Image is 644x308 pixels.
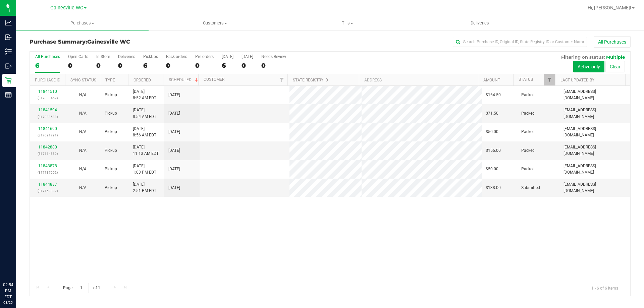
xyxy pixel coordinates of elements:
span: Pickup [105,92,117,98]
span: Deliveries [462,20,498,26]
span: Not Applicable [79,185,87,190]
span: Page of 1 [57,283,106,293]
span: Not Applicable [79,93,87,97]
span: Pickup [105,110,117,117]
p: (317159892) [34,188,61,194]
div: [DATE] [222,54,233,59]
span: $71.50 [486,110,498,117]
span: Pickup [105,129,117,135]
span: [EMAIL_ADDRESS][DOMAIN_NAME] [563,144,626,157]
a: Sync Status [70,78,96,82]
span: [EMAIL_ADDRESS][DOMAIN_NAME] [563,163,626,176]
span: [DATE] [168,110,180,117]
a: 11843878 [38,164,57,168]
span: [EMAIL_ADDRESS][DOMAIN_NAME] [563,107,626,120]
span: Gainesville WC [50,5,83,11]
span: [EMAIL_ADDRESS][DOMAIN_NAME] [563,88,626,101]
div: 0 [195,62,214,69]
button: N/A [79,185,87,191]
a: Filter [276,74,287,85]
span: Customers [149,20,281,26]
div: PickUps [143,54,158,59]
span: $164.50 [486,92,501,98]
inline-svg: Inbound [5,34,12,41]
button: Active only [573,61,604,72]
div: Deliveries [118,54,135,59]
span: $50.00 [486,166,498,172]
span: Packed [521,147,535,154]
span: Tills [281,20,413,26]
span: [EMAIL_ADDRESS][DOMAIN_NAME] [563,181,626,194]
inline-svg: Inventory [5,48,12,55]
span: Pickup [105,147,117,154]
div: 6 [35,62,60,69]
span: Not Applicable [79,148,87,153]
p: (317091791) [34,132,61,138]
span: Filtering on status: [561,54,605,60]
div: 0 [118,62,135,69]
span: Packed [521,166,535,172]
span: Hi, [PERSON_NAME]! [588,5,631,10]
div: 0 [261,62,286,69]
p: (317083469) [34,95,61,101]
inline-svg: Analytics [5,19,12,26]
p: (317137652) [34,169,61,176]
button: N/A [79,147,87,154]
div: 0 [96,62,110,69]
span: [DATE] [168,185,180,191]
span: Packed [521,92,535,98]
button: N/A [79,166,87,172]
span: Gainesville WC [87,39,130,45]
span: Packed [521,110,535,117]
span: $138.00 [486,185,501,191]
span: Not Applicable [79,111,87,116]
iframe: Resource center unread badge [20,253,28,261]
span: Not Applicable [79,167,87,171]
button: N/A [79,92,87,98]
span: Pickup [105,185,117,191]
th: Address [359,74,478,86]
div: 0 [241,62,253,69]
p: (317088583) [34,114,61,120]
div: 6 [143,62,158,69]
a: 11841510 [38,89,57,94]
div: [DATE] [241,54,253,59]
a: Last Updated By [560,78,594,82]
div: Needs Review [261,54,286,59]
a: Status [519,77,533,82]
a: Amount [483,78,500,82]
span: [DATE] 2:51 PM EDT [133,181,156,194]
p: 08/25 [3,300,13,305]
input: 1 [77,283,89,293]
a: Customer [204,77,224,82]
div: Back-orders [166,54,187,59]
button: All Purchases [594,36,631,48]
a: 11841690 [38,126,57,131]
p: (317114880) [34,150,61,157]
span: [DATE] [168,92,180,98]
a: Tills [281,16,414,30]
h3: Purchase Summary: [30,39,230,45]
div: 0 [68,62,88,69]
span: $50.00 [486,129,498,135]
span: [DATE] 8:52 AM EDT [133,88,156,101]
a: State Registry ID [293,78,328,82]
inline-svg: Retail [5,77,12,84]
div: 0 [166,62,187,69]
span: Packed [521,129,535,135]
span: [DATE] 8:56 AM EDT [133,126,156,138]
span: [DATE] [168,147,180,154]
a: Filter [544,74,555,85]
a: Purchases [16,16,149,30]
p: 02:54 PM EDT [3,282,13,300]
div: Pre-orders [195,54,214,59]
a: 11842880 [38,145,57,149]
span: 1 - 6 of 6 items [586,283,624,293]
a: Customers [149,16,281,30]
iframe: Resource center [7,254,27,274]
span: Purchases [16,20,149,26]
div: 6 [222,62,233,69]
span: [DATE] 11:13 AM EDT [133,144,159,157]
span: [DATE] [168,166,180,172]
a: 11841594 [38,108,57,112]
